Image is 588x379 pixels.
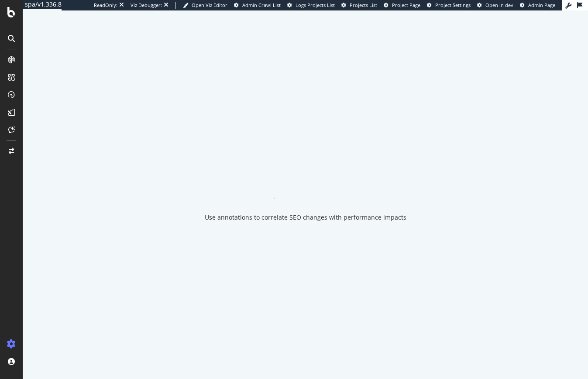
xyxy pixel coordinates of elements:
span: Open in dev [485,2,513,8]
span: Project Settings [435,2,471,8]
span: Admin Page [528,2,555,8]
span: Logs Projects List [296,2,335,8]
a: Logs Projects List [287,2,335,9]
div: Viz Debugger: [131,2,162,9]
a: Projects List [341,2,377,9]
span: Admin Crawl List [242,2,281,8]
div: ReadOnly: [94,2,117,9]
a: Project Page [384,2,420,9]
a: Open Viz Editor [183,2,227,9]
span: Project Page [392,2,420,8]
div: animation [274,168,337,199]
span: Open Viz Editor [192,2,227,8]
a: Project Settings [427,2,471,9]
a: Admin Crawl List [234,2,281,9]
a: Admin Page [520,2,555,9]
div: Use annotations to correlate SEO changes with performance impacts [205,213,406,222]
span: Projects List [350,2,377,8]
a: Open in dev [477,2,513,9]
